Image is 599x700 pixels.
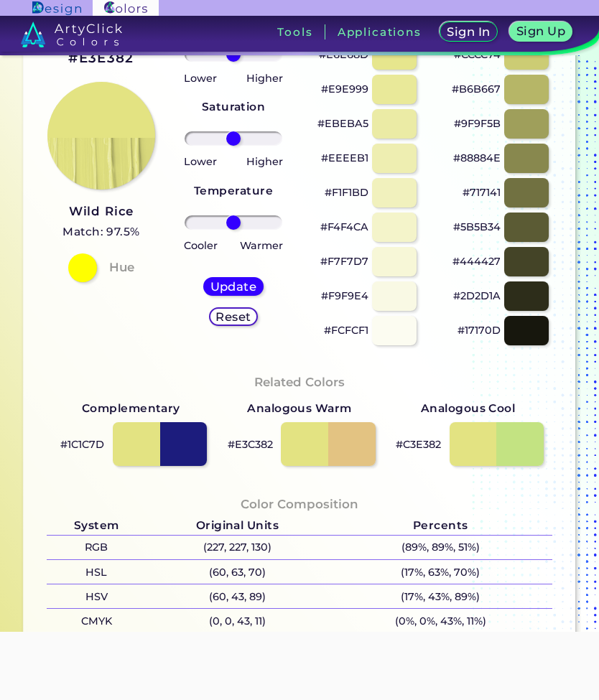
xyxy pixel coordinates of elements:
h4: Related Colors [254,372,345,393]
p: HSV [47,584,146,608]
p: RGB [47,536,146,559]
h3: Tools [277,27,312,37]
p: (60, 43, 89) [146,584,328,608]
p: #F4F4CA [320,218,368,235]
p: (17%, 43%, 89%) [329,584,552,608]
p: #FCFCF1 [324,322,368,339]
h4: Hue [109,257,134,278]
h3: Applications [338,27,422,37]
h5: Original Units [146,516,328,535]
p: Cooler [184,237,218,254]
a: Sign Up [512,23,570,41]
p: HSL [47,560,146,584]
p: #88884E [453,149,501,167]
strong: Temperature [194,184,273,197]
h5: Sign Up [519,26,563,37]
p: #9F9F5B [454,115,501,132]
p: (89%, 89%, 51%) [329,536,552,559]
h2: #E3E382 [68,49,134,67]
a: Wild Rice Match: 97.5% [62,201,140,242]
p: #B6B667 [452,80,501,98]
p: #5B5B34 [453,218,501,235]
p: Lower [184,70,217,87]
p: #F9F9E4 [321,287,368,304]
img: paint_stamp_2_half.png [47,82,155,190]
p: #1C1C7D [60,436,104,453]
iframe: Advertisement [38,632,561,696]
p: (227, 227, 130) [146,536,328,559]
strong: Analogous Warm [247,399,352,418]
p: (0%, 0%, 43%, 11%) [329,609,552,633]
h3: Wild Rice [62,203,140,220]
p: #17170D [458,322,501,339]
p: #EEEEB1 [321,149,368,167]
p: #2D2D1A [453,287,501,304]
p: #717141 [463,184,501,201]
p: CMYK [47,609,146,633]
strong: Complementary [82,399,180,418]
p: (17%, 63%, 70%) [329,560,552,584]
p: Higher [246,153,283,170]
img: ArtyClick Design logo [32,1,80,15]
p: Lower [184,153,217,170]
p: #EBEBA5 [317,115,368,132]
img: logo_artyclick_colors_white.svg [21,22,122,47]
strong: Analogous Cool [421,399,516,418]
h4: Color Composition [241,494,358,515]
strong: Saturation [202,100,266,113]
p: Warmer [240,237,283,254]
p: #F7F7D7 [320,253,368,270]
p: #E3C382 [228,436,273,453]
p: #E9E999 [321,80,368,98]
h5: Sign In [449,27,488,37]
p: Higher [246,70,283,87]
p: #444427 [452,253,501,270]
h5: System [47,516,146,535]
h5: Percents [329,516,552,535]
h5: Reset [218,311,250,322]
p: #F1F1BD [325,184,368,201]
h5: Update [213,281,255,291]
p: #C3E382 [396,436,441,453]
h5: Match: 97.5% [62,223,140,241]
p: (0, 0, 43, 11) [146,609,328,633]
p: (60, 63, 70) [146,560,328,584]
a: Sign In [442,23,495,41]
